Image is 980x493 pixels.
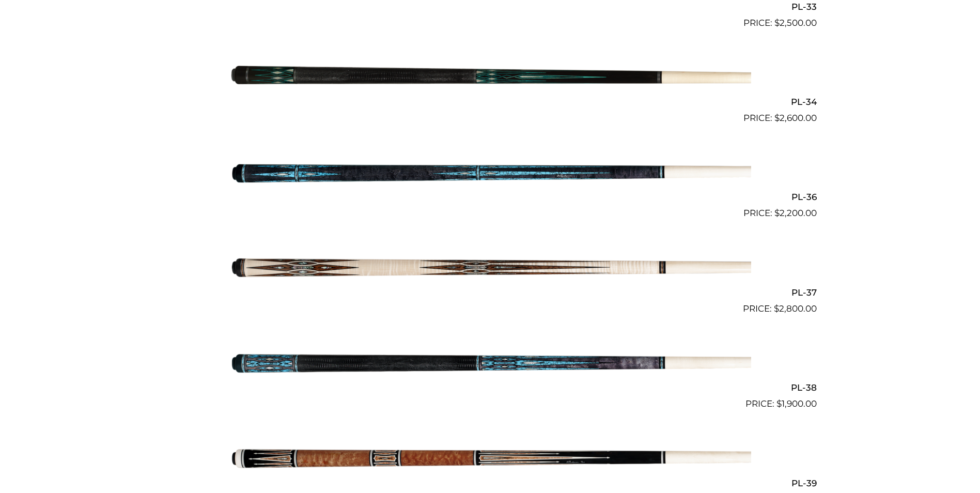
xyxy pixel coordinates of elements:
h2: PL-34 [164,93,817,112]
span: $ [776,398,782,409]
img: PL-38 [229,320,751,407]
span: $ [774,18,780,28]
h2: PL-38 [164,378,817,397]
bdi: 2,600.00 [774,113,817,123]
span: $ [774,303,779,314]
h2: PL-39 [164,473,817,492]
bdi: 1,900.00 [776,398,817,409]
span: $ [774,208,780,218]
bdi: 2,200.00 [774,208,817,218]
img: PL-34 [229,34,751,121]
bdi: 2,500.00 [774,18,817,28]
a: PL-36 $2,200.00 [164,129,817,220]
img: PL-36 [229,129,751,216]
img: PL-37 [229,224,751,311]
h2: PL-36 [164,188,817,207]
h2: PL-37 [164,283,817,302]
a: PL-37 $2,800.00 [164,224,817,315]
a: PL-34 $2,600.00 [164,34,817,125]
span: $ [774,113,780,123]
a: PL-38 $1,900.00 [164,320,817,411]
bdi: 2,800.00 [774,303,817,314]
